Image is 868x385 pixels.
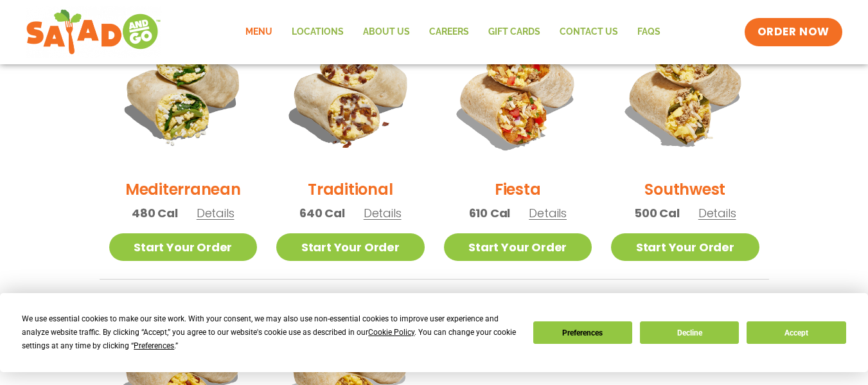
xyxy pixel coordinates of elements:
[109,20,258,168] img: Product photo for Mediterranean Breakfast Burrito
[109,233,258,261] a: Start Your Order
[444,20,592,168] img: Product photo for Fiesta
[611,233,759,261] a: Start Your Order
[533,321,632,344] button: Preferences
[276,233,425,261] a: Start Your Order
[308,178,393,201] h2: Traditional
[479,17,550,47] a: GIFT CARDS
[282,17,353,47] a: Locations
[364,205,402,221] span: Details
[368,328,414,337] span: Cookie Policy
[628,17,670,47] a: FAQs
[276,20,425,168] img: Product photo for Traditional
[134,341,174,350] span: Preferences
[353,17,420,47] a: About Us
[745,18,842,46] a: ORDER NOW
[757,24,829,40] span: ORDER NOW
[495,178,541,201] h2: Fiesta
[469,204,511,222] span: 610 Cal
[236,17,282,47] a: Menu
[640,321,739,344] button: Decline
[22,312,517,353] div: We use essential cookies to make our site work. With your consent, we may also use non-essential ...
[644,178,725,201] h2: Southwest
[125,178,241,201] h2: Mediterranean
[698,205,736,221] span: Details
[236,17,670,47] nav: Menu
[420,17,479,47] a: Careers
[550,17,628,47] a: Contact Us
[747,321,846,344] button: Accept
[634,204,680,222] span: 500 Cal
[299,204,345,222] span: 640 Cal
[26,6,161,58] img: new-SAG-logo-768×292
[444,233,592,261] a: Start Your Order
[611,20,759,168] img: Product photo for Southwest
[529,205,567,221] span: Details
[132,204,178,222] span: 480 Cal
[197,205,235,221] span: Details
